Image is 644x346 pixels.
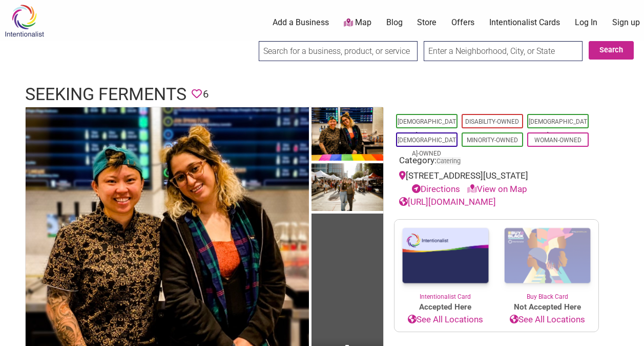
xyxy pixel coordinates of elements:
[534,137,581,144] a: Woman-Owned
[344,17,371,29] a: Map
[589,41,634,60] button: Search
[451,17,474,28] a: Offers
[394,313,496,326] a: See All Locations
[496,301,598,313] span: Not Accepted Here
[399,154,594,170] div: Category:
[394,220,496,292] img: Intentionalist Card
[467,137,518,144] a: Minority-Owned
[437,157,461,165] a: Catering
[259,41,418,61] input: Search for a business, product, or service
[398,137,456,157] a: [DEMOGRAPHIC_DATA]-Owned
[496,220,598,302] a: Buy Black Card
[496,313,598,326] a: See All Locations
[311,107,383,164] img: Seeking Kombucha
[424,41,583,61] input: Enter a Neighborhood, City, or State
[417,17,437,28] a: Store
[394,220,496,301] a: Intentionalist Card
[311,163,383,214] img: Seeking Kombucha
[467,184,527,194] a: View on Map
[273,17,329,28] a: Add a Business
[399,169,594,196] div: [STREET_ADDRESS][US_STATE]
[25,82,186,107] h1: Seeking Ferments
[192,86,202,102] span: You must be logged in to save favorites.
[575,17,597,28] a: Log In
[399,197,496,207] a: [URL][DOMAIN_NAME]
[465,118,519,125] a: Disability-Owned
[203,86,209,102] span: 6
[489,17,560,28] a: Intentionalist Cards
[394,301,496,313] span: Accepted Here
[412,184,460,194] a: Directions
[496,220,598,293] img: Buy Black Card
[612,17,640,28] a: Sign up
[398,118,456,139] a: [DEMOGRAPHIC_DATA]-Owned
[529,118,587,139] a: [DEMOGRAPHIC_DATA]-Owned
[386,17,403,28] a: Blog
